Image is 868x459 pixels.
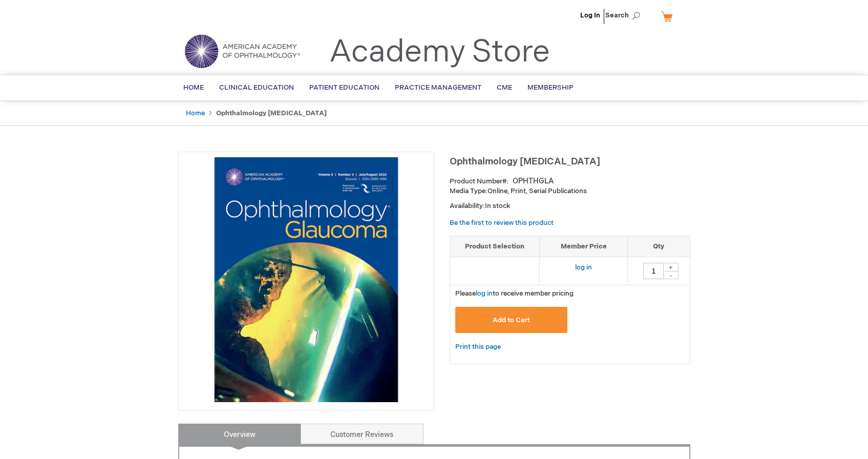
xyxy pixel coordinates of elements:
p: Online, Print, Serial Publications [450,186,690,196]
span: Clinical Education [219,84,294,92]
strong: Product Number [450,177,509,185]
span: Home [183,84,204,92]
div: + [663,263,679,272]
span: Ophthalmology [MEDICAL_DATA] [450,156,600,167]
th: Member Price [540,236,628,257]
th: Product Selection [450,236,540,257]
span: Practice Management [395,84,481,92]
strong: Ophthalmology [MEDICAL_DATA] [216,109,327,117]
input: Qty [643,263,664,279]
a: Print this page [455,341,501,353]
th: Qty [628,236,690,257]
span: Search [605,5,644,26]
a: Academy Store [329,34,550,71]
a: log in [575,263,592,272]
span: Please to receive member pricing [455,289,574,298]
a: Customer Reviews [301,424,424,444]
img: Ophthalmology Glaucoma [184,157,429,402]
span: Add to Cart [493,316,530,324]
div: - [663,271,679,279]
span: CME [497,84,512,92]
strong: Media Type: [450,187,488,195]
button: Add to Cart [455,307,568,333]
a: Log In [580,11,600,19]
span: Patient Education [309,84,379,92]
div: OPHTHGLA [513,176,554,186]
p: Availability: [450,201,690,211]
a: log in [476,289,493,298]
span: Membership [527,84,574,92]
span: In stock [485,202,510,210]
a: Home [186,109,205,117]
a: Be the first to review this product [450,219,554,227]
a: Overview [178,424,301,444]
